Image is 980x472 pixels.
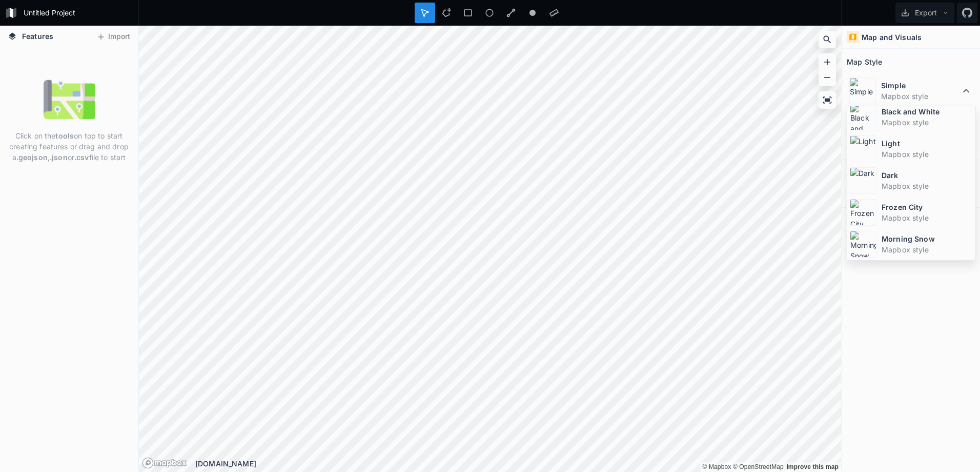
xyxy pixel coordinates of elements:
[91,29,135,45] button: Import
[850,199,876,226] img: Frozen City
[733,463,784,470] a: OpenStreetMap
[847,54,882,70] h2: Map Style
[881,91,960,102] dd: Mapbox style
[8,130,130,163] p: Click on the on top to start creating features or drag and drop a , or file to start
[882,202,973,212] dt: Frozen City
[882,233,973,244] dt: Morning Snow
[882,106,973,117] dt: Black and White
[850,135,876,162] img: Light
[882,181,973,191] dd: Mapbox style
[55,131,74,140] strong: tools
[882,212,973,223] dd: Mapbox style
[50,153,68,162] strong: .json
[882,170,973,181] dt: Dark
[882,244,973,255] dd: Mapbox style
[882,138,973,149] dt: Light
[22,31,53,42] span: Features
[849,77,876,104] img: Simple
[862,32,922,43] h4: Map and Visuals
[786,463,839,470] a: Map feedback
[850,167,876,194] img: Dark
[895,3,954,23] button: Export
[16,153,48,162] strong: .geojson
[850,231,876,258] img: Morning Snow
[74,153,89,162] strong: .csv
[882,149,973,160] dd: Mapbox style
[195,458,841,469] div: [DOMAIN_NAME]
[702,463,731,470] a: Mapbox
[882,117,973,128] dd: Mapbox style
[881,80,960,91] dt: Simple
[850,104,876,130] img: Black and White
[44,74,95,125] img: empty
[142,457,187,469] a: Mapbox logo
